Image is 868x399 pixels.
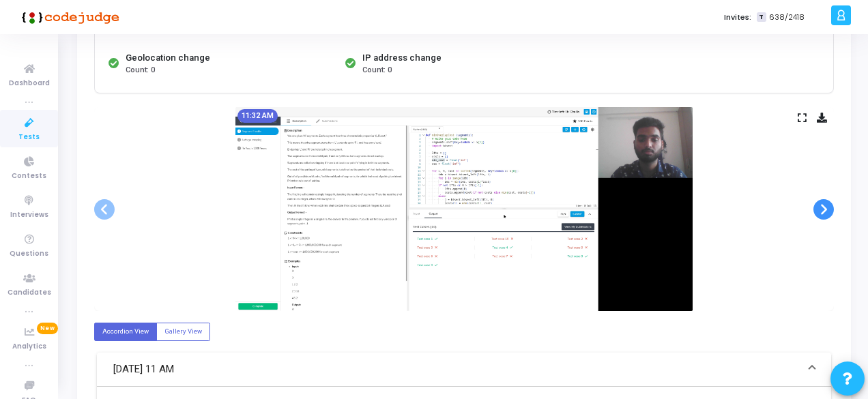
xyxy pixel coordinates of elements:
[235,107,693,311] img: screenshot-1758002571355.jpeg
[757,12,766,23] span: T
[362,65,392,76] span: Count: 0
[12,171,46,182] span: Contests
[12,341,46,353] span: Analytics
[9,78,50,89] span: Dashboard
[94,323,157,341] label: Accordion View
[10,248,48,260] span: Questions
[8,287,51,299] span: Candidates
[10,209,48,221] span: Interviews
[126,65,155,76] span: Count: 0
[126,51,210,65] div: Geolocation change
[237,109,278,123] mat-chip: 11:32 AM
[156,323,210,341] label: Gallery View
[37,323,58,334] span: New
[362,51,442,65] div: IP address change
[724,12,751,23] label: Invites:
[97,353,831,387] mat-expansion-panel-header: [DATE] 11 AM
[113,361,798,377] mat-panel-title: [DATE] 11 AM
[18,132,40,143] span: Tests
[17,3,119,31] img: logo
[769,12,805,23] span: 638/2418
